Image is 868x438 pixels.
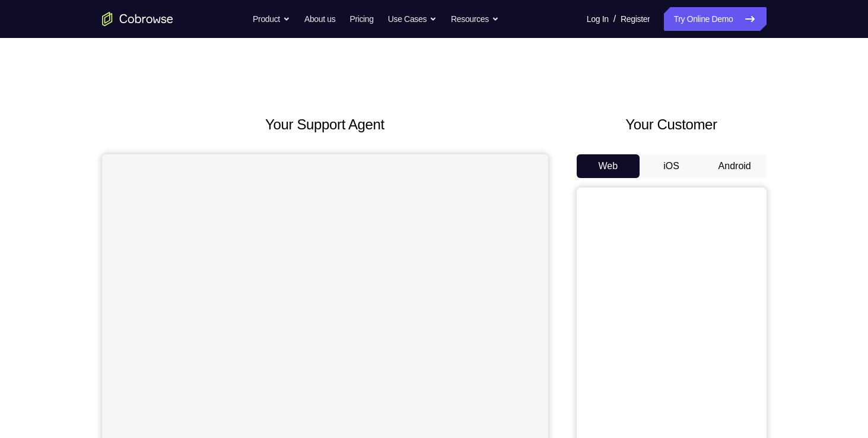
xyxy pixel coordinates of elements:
button: iOS [640,154,703,178]
span: / [613,12,616,26]
h2: Your Customer [577,114,767,135]
h2: Your Support Agent [102,114,548,135]
a: Pricing [349,7,373,31]
a: Log In [587,7,609,31]
a: About us [304,7,335,31]
button: Product [253,7,290,31]
button: Web [577,154,640,178]
button: Android [703,154,767,178]
a: Register [621,7,650,31]
button: Use Cases [388,7,437,31]
a: Try Online Demo [664,7,766,31]
button: Resources [451,7,499,31]
a: Go to the home page [102,12,173,26]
